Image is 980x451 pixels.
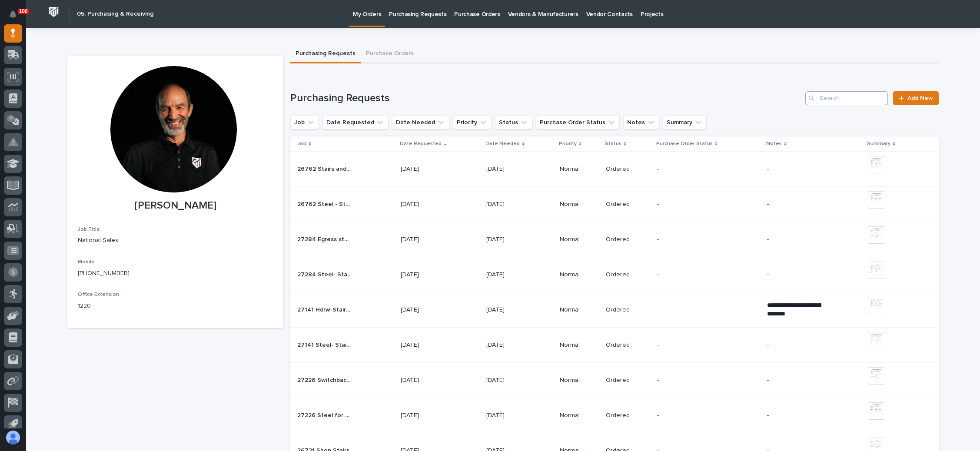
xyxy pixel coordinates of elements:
p: Date Requested [400,139,442,149]
p: [DATE] [486,166,541,173]
p: Job [297,139,306,149]
p: - [657,410,661,419]
p: Status [605,139,621,149]
p: [DATE] [486,342,541,349]
p: - [767,271,821,279]
span: Office Extension [78,292,119,297]
p: 27141 Hdrw-Stairs and guardrailing [297,305,353,314]
p: [DATE] [401,306,455,314]
p: [PERSON_NAME] [78,199,273,212]
p: [DATE] [486,236,541,243]
p: 26762 Stairs and railings [297,164,353,173]
p: Summary [867,139,890,149]
p: [DATE] [401,271,455,279]
h1: Purchasing Requests [290,92,802,105]
p: National Sales [78,236,273,245]
p: [DATE] [486,201,541,208]
p: - [657,375,661,384]
p: Ordered [606,236,650,243]
tr: 27141 Steel- Stairs/Guardrailing27141 Steel- Stairs/Guardrailing [DATE][DATE]NormalOrdered-- - [290,328,939,363]
p: Ordered [606,306,650,314]
button: users-avatar [4,428,22,447]
span: Add New [907,95,933,101]
p: 1220 [78,302,273,311]
div: Notifications100 [11,10,22,24]
p: [DATE] [486,271,541,279]
p: [DATE] [486,306,541,314]
tr: 27226 Steel for Stair27226 Steel for Stair [DATE][DATE]NormalOrdered-- - [290,398,939,433]
p: Ordered [606,377,650,384]
p: Ordered [606,271,650,279]
input: Search [805,91,888,105]
button: Priority [453,116,492,129]
p: Ordered [606,342,650,349]
button: Job [290,116,319,129]
p: Normal [560,412,599,419]
p: - [657,269,661,279]
button: Notifications [4,5,22,23]
p: Ordered [606,412,650,419]
p: [DATE] [401,201,455,208]
p: - [767,412,821,419]
p: Priority [559,139,577,149]
p: - [767,201,821,208]
p: - [657,340,661,349]
p: - [657,305,661,314]
p: Date Needed [485,139,520,149]
p: - [767,236,821,243]
p: Normal [560,236,599,243]
button: Date Requested [322,116,389,129]
p: Normal [560,271,599,279]
img: Workspace Logo [46,4,62,20]
button: Notes [623,116,659,129]
tr: 26762 Stairs and railings26762 Stairs and railings [DATE][DATE]NormalOrdered-- - [290,152,939,187]
p: Normal [560,201,599,208]
tr: 27141 Hdrw-Stairs and guardrailing27141 Hdrw-Stairs and guardrailing [DATE][DATE]NormalOrdered-- ... [290,292,939,328]
p: [DATE] [486,412,541,419]
span: Job Title [78,227,100,232]
p: 27141 Steel- Stairs/Guardrailing [297,340,353,349]
p: [DATE] [401,342,455,349]
button: Status [495,116,532,129]
p: - [657,199,661,208]
tr: 26762 Steel - Stairs-railings26762 Steel - Stairs-railings [DATE][DATE]NormalOrdered-- - [290,187,939,222]
p: Normal [560,306,599,314]
button: Date Needed [392,116,449,129]
p: 27284 Steel- Stairs [297,269,353,279]
a: [PHONE_NUMBER] [78,270,130,276]
p: Purchase Order Status [656,139,713,149]
tr: 27284 Egress stairs27284 Egress stairs [DATE][DATE]NormalOrdered-- - [290,222,939,257]
button: Purchase Order Status [536,116,620,129]
p: - [657,234,661,243]
tr: 27284 Steel- Stairs27284 Steel- Stairs [DATE][DATE]NormalOrdered-- - [290,257,939,292]
p: [DATE] [401,166,455,173]
p: [DATE] [401,412,455,419]
button: Summary [663,116,707,129]
p: [DATE] [486,377,541,384]
p: 27226 Switchback stairs [297,375,353,384]
button: Purchasing Requests [290,45,361,63]
p: [DATE] [401,236,455,243]
p: [DATE] [401,377,455,384]
h2: 05. Purchasing & Receiving [77,10,153,18]
button: Purchase Orders [361,45,419,63]
p: - [657,164,661,173]
p: Ordered [606,201,650,208]
p: Normal [560,377,599,384]
p: 27284 Egress stairs [297,234,353,243]
tr: 27226 Switchback stairs27226 Switchback stairs [DATE][DATE]NormalOrdered-- - [290,363,939,398]
p: Notes [766,139,782,149]
p: - [767,166,821,173]
p: - [767,342,821,349]
p: 27226 Steel for Stair [297,410,353,419]
p: 26762 Steel - Stairs-railings [297,199,353,208]
p: 100 [19,8,28,14]
p: Normal [560,166,599,173]
p: - [767,377,821,384]
span: Mobile [78,259,95,265]
a: Add New [893,91,939,105]
p: Normal [560,342,599,349]
p: Ordered [606,166,650,173]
